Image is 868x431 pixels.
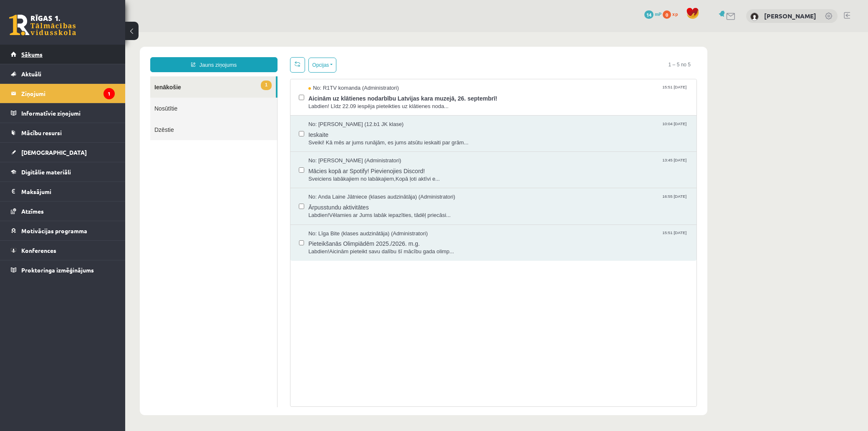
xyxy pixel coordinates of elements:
[535,125,563,131] span: 13:45 [DATE]
[25,87,152,108] a: Dzēstie
[535,198,563,204] span: 15:51 [DATE]
[21,149,87,156] span: [DEMOGRAPHIC_DATA]
[11,182,115,201] a: Maksājumi
[183,52,274,60] span: No: R1TV komanda (Administratori)
[663,10,671,19] span: 0
[537,25,572,40] span: 1 – 5 no 5
[672,10,678,17] span: xp
[25,44,151,66] a: 1Ienākošie
[535,52,563,58] span: 15:51 [DATE]
[183,198,303,206] span: No: Līga Bite (klases audzinātāja) (Administratori)
[183,107,563,115] span: Sveiki! Kā mēs ar jums runājām, es jums atsūtu ieskaiti par grām...
[535,88,563,95] span: 10:04 [DATE]
[183,198,563,224] a: No: Līga Bite (klases audzinātāja) (Administratori) 15:51 [DATE] Pieteikšanās Olimpiādēm 2025./20...
[11,64,115,83] a: Aktuāli
[21,227,87,234] span: Motivācijas programma
[183,216,563,224] span: Labdien!Aicinām pieteikt savu dalību šī mācību gada olimp...
[183,88,278,96] span: No: [PERSON_NAME] (12.b1 JK klase)
[21,50,43,58] span: Sākums
[750,13,759,21] img: Ralfs Cipulis
[11,143,115,162] a: [DEMOGRAPHIC_DATA]
[136,48,146,58] span: 1
[183,179,563,187] span: Labdien!Vēlamies ar Jums labāk iepazīties, tādēļ priecāsi...
[21,168,71,176] span: Digitālie materiāli
[535,161,563,167] span: 16:55 [DATE]
[183,133,563,143] span: Mācies kopā ar Spotify! Pievienojies Discord!
[11,103,115,123] a: Informatīvie ziņojumi
[21,207,44,215] span: Atzīmes
[183,52,563,78] a: No: R1TV komanda (Administratori) 15:51 [DATE] Aicinām uz klātienes nodarbību Latvijas kara muzej...
[183,161,330,169] span: No: Anda Laine Jātniece (klases audzinātāja) (Administratori)
[21,129,62,136] span: Mācību resursi
[103,88,115,99] i: 1
[25,66,152,87] a: Nosūtītie
[764,12,816,20] a: [PERSON_NAME]
[183,169,563,179] span: Ārpusstundu aktivitātes
[11,123,115,142] a: Mācību resursi
[183,96,563,107] span: Ieskaite
[21,266,94,274] span: Proktoringa izmēģinājums
[644,10,661,17] a: 14 mP
[11,84,115,103] a: Ziņojumi1
[183,143,563,151] span: Sveiciens labākajiem no labākajiem,Kopā ļoti aktīvi e...
[11,202,115,221] a: Atzīmes
[183,161,563,187] a: No: Anda Laine Jātniece (klases audzinātāja) (Administratori) 16:55 [DATE] Ārpusstundu aktivitāte...
[21,84,115,103] legend: Ziņojumi
[183,25,211,40] button: Opcijas
[21,70,41,78] span: Aktuāli
[663,10,682,17] a: 0 xp
[183,205,563,216] span: Pieteikšanās Olimpiādēm 2025./2026. m.g.
[11,241,115,260] a: Konferences
[183,88,563,114] a: No: [PERSON_NAME] (12.b1 JK klase) 10:04 [DATE] Ieskaite Sveiki! Kā mēs ar jums runājām, es jums ...
[21,103,115,123] legend: Informatīvie ziņojumi
[11,221,115,240] a: Motivācijas programma
[183,125,276,133] span: No: [PERSON_NAME] (Administratori)
[183,125,563,151] a: No: [PERSON_NAME] (Administratori) 13:45 [DATE] Mācies kopā ar Spotify! Pievienojies Discord! Sve...
[183,71,563,78] span: Labdien! Līdz 22.09 iespēja pieteikties uz klātienes noda...
[11,162,115,181] a: Digitālie materiāli
[11,45,115,64] a: Sākums
[11,260,115,280] a: Proktoringa izmēģinājums
[9,15,76,35] a: Rīgas 1. Tālmācības vidusskola
[183,60,563,71] span: Aicinām uz klātienes nodarbību Latvijas kara muzejā, 26. septembrī!
[25,25,152,40] a: Jauns ziņojums
[21,182,115,201] legend: Maksājumi
[644,10,654,19] span: 14
[655,10,661,17] span: mP
[21,247,56,254] span: Konferences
